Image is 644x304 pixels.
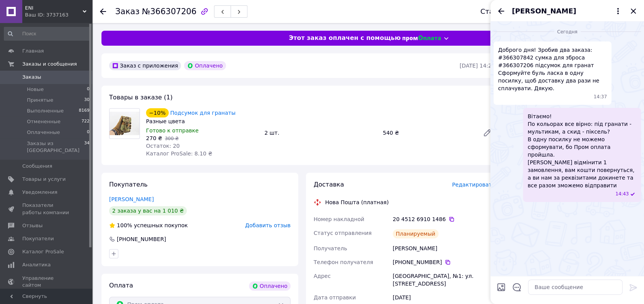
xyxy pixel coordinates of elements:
span: Статус отправления [314,230,372,236]
span: Заказы из [GEOGRAPHIC_DATA] [27,140,84,154]
div: [PERSON_NAME] [391,241,496,255]
span: Готово к отправке [146,127,199,134]
span: Каталог ProSale: 8.10 ₴ [146,150,212,157]
span: ENI [25,5,83,12]
img: Подсумок для гранаты [110,112,139,135]
span: Выполненные [27,107,64,114]
span: 8169 [79,107,90,114]
div: Оплачено [184,61,226,70]
span: Аналитика [22,261,51,268]
span: Каталог ProSale [22,248,64,255]
span: [PERSON_NAME] [512,6,576,16]
div: Разные цвета [146,117,258,125]
div: Оплачено [249,281,290,291]
span: 14:37 12.10.2025 [594,94,607,100]
span: 722 [81,118,90,125]
span: Добавить отзыв [245,222,290,228]
div: Заказ с приложения [109,61,181,70]
span: Новые [27,86,44,93]
button: Открыть шаблоны ответов [512,282,522,292]
span: Сообщения [22,163,52,170]
button: Закрыть [629,7,638,16]
span: Уведомления [22,189,57,196]
div: −10% [146,108,169,117]
span: Доброго дня! Зробив два заказа: #366307842 сумка для зброса #366307206 підсумок для гранат Сформу... [498,46,607,92]
div: [GEOGRAPHIC_DATA], №1: ул. [STREET_ADDRESS] [391,269,496,291]
button: [PERSON_NAME] [512,6,622,16]
span: Заказы [22,74,41,81]
span: Товары и услуги [22,176,66,183]
span: Сегодня [554,29,581,35]
span: 0 [87,129,90,136]
span: Заказ [115,7,139,16]
span: Доставка [314,181,344,188]
span: 14:43 12.10.2025 [615,191,629,197]
span: 100% [117,222,132,228]
span: Номер накладной [314,216,364,222]
span: Редактировать [452,182,495,188]
div: 2 заказа у вас на 1 010 ₴ [109,206,187,215]
span: №366307206 [142,7,196,16]
span: Отзывы [22,222,43,229]
span: 300 ₴ [165,136,179,141]
div: Статус заказа [480,8,532,15]
span: Покупатели [22,235,54,242]
span: Отмененные [27,118,60,125]
span: Товары в заказе (1) [109,94,173,101]
a: Подсумок для гранаты [170,110,236,116]
input: Поиск [4,27,90,41]
div: [PHONE_NUMBER] [116,235,167,243]
span: 270 ₴ [146,135,162,141]
span: Оплаченные [27,129,60,136]
span: Адрес [314,273,330,279]
a: [PERSON_NAME] [109,196,154,202]
span: Оплата [109,282,133,289]
a: Редактировать [480,125,495,140]
time: [DATE] 14:29 [460,63,495,69]
span: Покупатель [109,181,148,188]
span: Главная [22,48,44,55]
span: 30 [84,97,90,104]
div: 12.10.2025 [493,28,641,35]
span: Телефон получателя [314,259,373,265]
div: Вернуться назад [100,8,106,15]
div: Планируемый [393,229,438,238]
span: Этот заказ оплачен с помощью [289,34,400,43]
div: 540 ₴ [380,127,476,138]
span: Получатель [314,245,347,251]
div: Нова Пошта (платная) [323,198,390,206]
div: 20 4512 6910 1486 [393,215,495,223]
div: [PHONE_NUMBER] [393,258,495,266]
span: Заказы и сообщения [22,61,77,68]
span: 0 [87,86,90,93]
span: Вітаємо! По кольорах все вірно: під гранати - мультикам, а скид - піксель? В одну посилку не може... [528,112,636,189]
div: успешных покупок [109,221,188,229]
span: Показатели работы компании [22,202,71,216]
button: Назад [496,7,506,16]
span: Принятые [27,97,53,104]
span: Дата отправки [314,294,356,301]
span: 34 [84,140,90,154]
div: Ваш ID: 3737163 [25,12,92,18]
span: Управление сайтом [22,275,71,289]
span: Остаток: 20 [146,143,180,149]
div: 2 шт. [261,127,380,138]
